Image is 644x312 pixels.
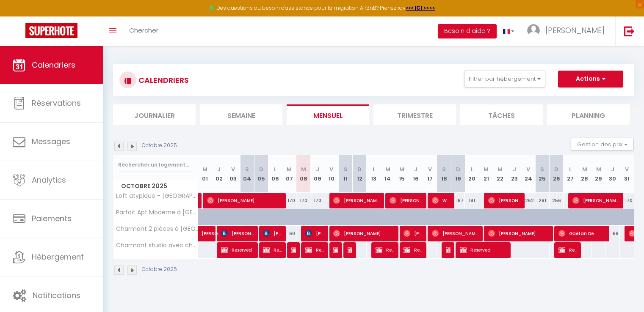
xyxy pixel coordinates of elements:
[226,155,240,193] th: 03
[123,16,165,46] a: Chercher
[115,242,199,249] span: Charmant studio avec chambre - [GEOGRAPHIC_DATA] 15
[305,225,324,241] span: [PERSON_NAME]
[217,165,221,173] abbr: J
[526,165,530,173] abbr: V
[465,193,479,208] div: 181
[142,142,177,150] p: Octobre 2025
[305,242,324,258] span: Reserved
[245,165,249,173] abbr: S
[414,165,417,173] abbr: J
[399,165,404,173] abbr: M
[32,213,72,224] span: Paiements
[32,98,81,108] span: Réservations
[301,165,306,173] abbr: M
[221,242,254,258] span: Reserved
[291,242,296,258] span: Reserved
[438,24,497,38] button: Besoin d'aide ?
[385,165,390,173] abbr: M
[527,24,540,37] img: ...
[578,155,591,193] th: 28
[471,165,473,173] abbr: L
[274,165,276,173] abbr: L
[488,225,549,241] span: [PERSON_NAME]
[113,104,196,125] li: Journalier
[611,165,614,173] abbr: J
[118,157,193,172] input: Rechercher un logement...
[493,155,507,193] th: 22
[263,242,282,258] span: Reserved
[521,16,615,46] a: ... [PERSON_NAME]
[367,155,381,193] th: 13
[404,225,422,241] span: [PERSON_NAME]
[547,104,630,125] li: Planning
[582,165,587,173] abbr: M
[558,242,577,258] span: Reserved
[571,138,634,151] button: Gestion des prix
[406,4,435,11] a: >>> ICI <<<<
[282,155,296,193] th: 07
[554,165,558,173] abbr: D
[282,226,296,241] div: 60
[287,104,369,125] li: Mensuel
[409,155,423,193] th: 16
[437,155,451,193] th: 18
[451,193,465,208] div: 187
[550,155,564,193] th: 26
[259,165,263,173] abbr: D
[376,242,394,258] span: Reserved
[591,155,605,193] th: 29
[348,242,352,258] span: Reserved
[333,242,338,258] span: Reserved
[129,26,158,35] span: Chercher
[373,104,456,125] li: Trimestre
[287,165,292,173] abbr: M
[344,165,348,173] abbr: S
[507,155,521,193] th: 23
[558,225,605,241] span: Gaétan De
[296,193,310,208] div: 170
[200,104,282,125] li: Semaine
[521,193,535,208] div: 262
[310,193,324,208] div: 170
[464,71,545,88] button: Filtrer par hébergement
[333,225,394,241] span: [PERSON_NAME]
[142,265,177,274] p: Octobre 2025
[624,26,635,36] img: logout
[207,192,282,208] span: [PERSON_NAME]
[316,165,319,173] abbr: J
[333,192,380,208] span: [PERSON_NAME]
[254,155,268,193] th: 05
[498,165,503,173] abbr: M
[329,165,333,173] abbr: V
[212,155,226,193] th: 02
[484,165,489,173] abbr: M
[357,165,362,173] abbr: D
[373,165,375,173] abbr: L
[625,165,629,173] abbr: V
[545,25,605,36] span: [PERSON_NAME]
[479,155,493,193] th: 21
[310,155,324,193] th: 09
[432,192,451,208] span: Warittorn Saraya
[136,71,189,90] h3: CALENDRIERS
[115,209,199,216] span: Parfait Apt Moderne à [GEOGRAPHIC_DATA] 20
[535,193,549,208] div: 261
[113,180,198,192] span: Octobre 2025
[432,225,478,241] span: [PERSON_NAME]
[231,165,235,173] abbr: V
[381,155,395,193] th: 14
[202,221,221,237] span: [PERSON_NAME]
[605,226,619,241] div: 69
[605,155,619,193] th: 30
[353,155,367,193] th: 12
[390,192,422,208] span: [PERSON_NAME]
[404,242,422,258] span: Reserved
[263,225,282,241] span: [PERSON_NAME] [PERSON_NAME]
[569,165,572,173] abbr: L
[395,155,409,193] th: 15
[535,155,549,193] th: 25
[620,155,634,193] th: 31
[198,226,212,242] a: [PERSON_NAME]
[460,104,543,125] li: Tâches
[465,155,479,193] th: 20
